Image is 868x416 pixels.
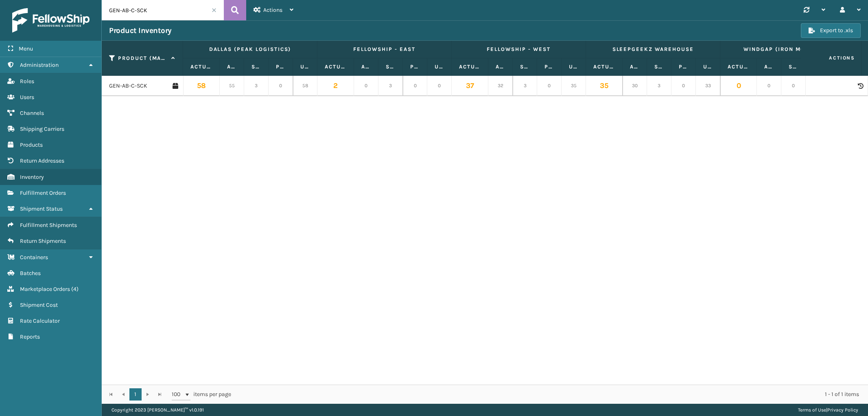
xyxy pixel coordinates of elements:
[183,76,220,96] td: 58
[593,46,713,53] label: SleepGeekz Warehouse
[20,333,40,340] span: Reports
[410,63,420,70] label: Pending
[386,63,395,70] label: Safety
[269,76,293,96] td: 0
[757,76,781,96] td: 0
[118,55,167,62] label: Product (MAIN SKU)
[20,62,59,68] span: Administration
[798,404,858,416] div: |
[806,76,830,96] td: 0
[803,51,860,65] span: Actions
[172,390,184,398] span: 100
[513,76,537,96] td: 3
[354,76,378,96] td: 0
[728,46,847,53] label: WindGap (Iron Mountain)
[798,407,826,413] a: Terms of Use
[544,63,554,70] label: Pending
[129,388,142,401] a: 1
[220,76,244,96] td: 55
[703,63,713,70] label: Unallocated
[593,63,615,70] label: Actual Quantity
[496,63,505,70] label: Available
[20,286,70,293] span: Marketplace Orders
[20,222,77,229] span: Fulfillment Shipments
[263,7,282,13] span: Actions
[71,286,79,293] span: ( 4 )
[190,46,310,53] label: Dallas (Peak Logistics)
[20,189,66,196] span: Fulfillment Orders
[20,238,66,244] span: Return Shipments
[459,63,481,70] label: Actual Quantity
[251,63,261,70] label: Safety
[569,63,578,70] label: Unallocated
[109,26,172,35] h3: Product Inventory
[276,63,285,70] label: Pending
[20,94,34,101] span: Users
[671,76,696,96] td: 0
[227,63,236,70] label: Available
[654,63,664,70] label: Safety
[403,76,427,96] td: 0
[20,270,41,277] span: Batches
[20,174,44,180] span: Inventory
[109,82,147,90] a: GEN-AB-C-SCK
[764,63,774,70] label: Available
[623,76,647,96] td: 30
[520,63,529,70] label: Safety
[12,8,90,33] img: logo
[647,76,671,96] td: 3
[801,23,861,38] button: Export to .xls
[325,63,346,70] label: Actual Quantity
[361,63,371,70] label: Available
[435,63,444,70] label: Unallocated
[378,76,403,96] td: 3
[20,317,60,324] span: Rate Calculator
[537,76,562,96] td: 0
[488,76,513,96] td: 32
[19,45,33,52] span: Menu
[20,254,48,261] span: Containers
[459,46,578,53] label: Fellowship - West
[244,76,269,96] td: 3
[20,205,63,212] span: Shipment Status
[243,390,859,398] div: 1 - 1 of 1 items
[20,302,58,308] span: Shipment Cost
[827,407,858,413] a: Privacy Policy
[325,46,444,53] label: Fellowship - East
[696,76,720,96] td: 33
[300,63,310,70] label: Unallocated
[858,83,863,89] i: Product Activity
[789,63,798,70] label: Safety
[452,76,488,96] td: 37
[172,388,231,401] span: items per page
[630,63,639,70] label: Available
[728,63,749,70] label: Actual Quantity
[781,76,806,96] td: 0
[427,76,452,96] td: 0
[190,63,212,70] label: Actual Quantity
[586,76,623,96] td: 35
[720,76,757,96] td: 0
[20,157,64,164] span: Return Addresses
[679,63,688,70] label: Pending
[317,76,354,96] td: 2
[20,141,43,148] span: Products
[20,110,44,117] span: Channels
[562,76,586,96] td: 35
[20,78,34,85] span: Roles
[112,404,204,416] p: Copyright 2023 [PERSON_NAME]™ v 1.0.191
[20,125,64,132] span: Shipping Carriers
[293,76,317,96] td: 58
